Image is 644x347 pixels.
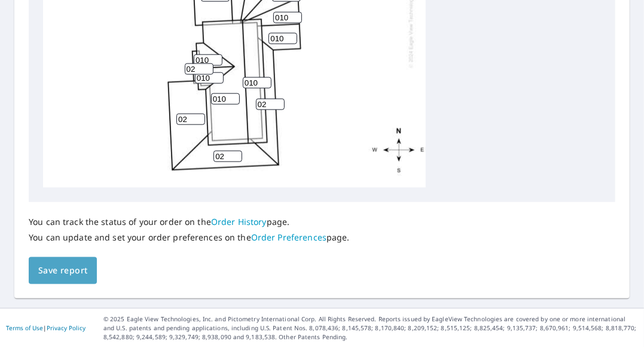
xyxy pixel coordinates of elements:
[29,257,97,284] button: Save report
[29,232,350,243] p: You can update and set your order preferences on the page.
[6,324,43,332] a: Terms of Use
[211,216,267,227] a: Order History
[29,217,350,227] p: You can track the status of your order on the page.
[103,315,638,342] p: © 2025 Eagle View Technologies, Inc. and Pictometry International Corp. All Rights Reserved. Repo...
[251,232,326,243] a: Order Preferences
[47,324,86,332] a: Privacy Policy
[38,263,87,278] span: Save report
[6,324,86,331] p: |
